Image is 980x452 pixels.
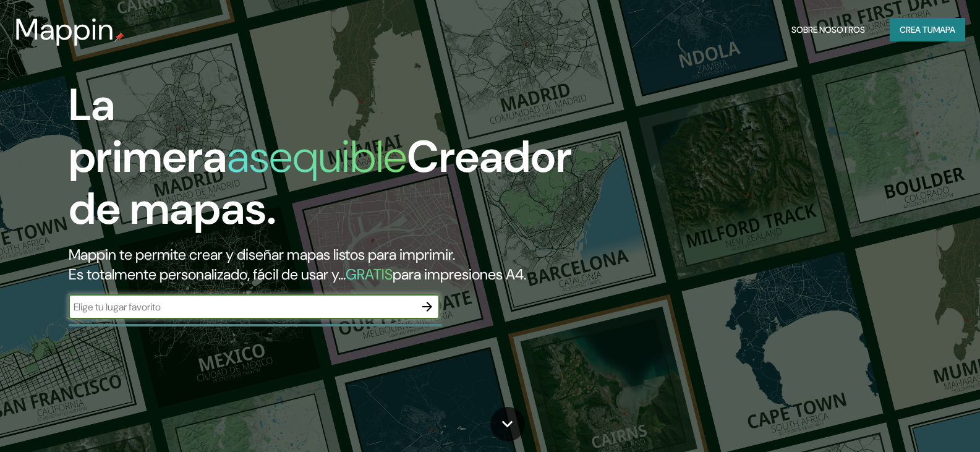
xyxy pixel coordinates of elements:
[69,128,572,237] font: Creador de mapas.
[69,300,415,314] input: Elige tu lugar favorito
[69,76,227,185] font: La primera
[791,24,865,35] font: Sobre nosotros
[890,18,965,41] button: Crea tumapa
[346,265,393,284] font: GRATIS
[900,24,933,35] font: Crea tu
[69,265,346,284] font: Es totalmente personalizado, fácil de usar y...
[933,24,955,35] font: mapa
[69,245,455,264] font: Mappin te permite crear y diseñar mapas listos para imprimir.
[15,10,114,49] font: Mappin
[870,404,966,438] iframe: Help widget launcher
[227,128,407,185] font: asequible
[786,18,870,41] button: Sobre nosotros
[393,265,526,284] font: para impresiones A4.
[114,32,124,42] img: pin de mapeo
